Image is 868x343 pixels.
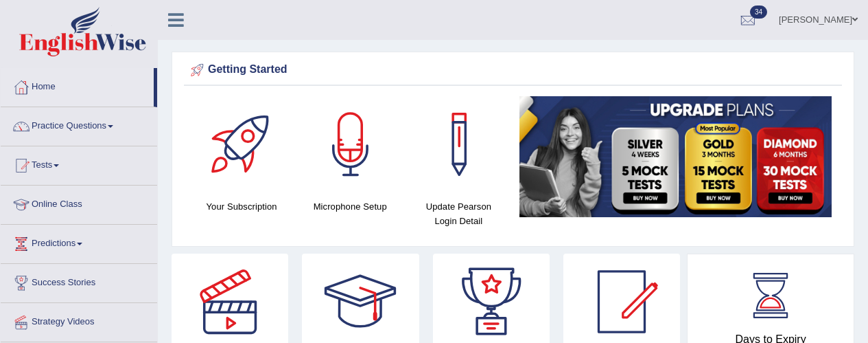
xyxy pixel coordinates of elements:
a: Strategy Videos [1,303,157,338]
h4: Your Subscription [194,199,289,214]
a: Success Stories [1,264,157,298]
a: Practice Questions [1,107,157,142]
a: Online Class [1,186,157,220]
span: 34 [750,5,767,19]
div: Getting Started [187,60,838,80]
img: small5.jpg [519,96,832,217]
h4: Microphone Setup [303,199,397,214]
a: Home [1,68,154,102]
a: Predictions [1,225,157,259]
a: Tests [1,146,157,181]
h4: Update Pearson Login Detail [411,199,506,228]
